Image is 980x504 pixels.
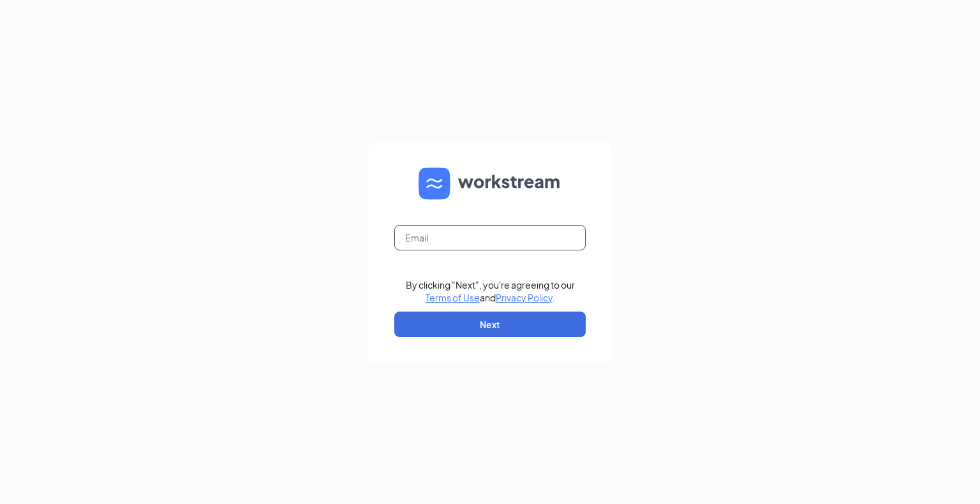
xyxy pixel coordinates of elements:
a: Terms of Use [426,292,480,303]
button: Next [394,312,586,337]
a: Privacy Policy [496,292,553,303]
div: By clicking "Next", you're agreeing to our and . [406,278,575,304]
img: WS logo and Workstream text [419,168,561,199]
input: Email [394,225,586,250]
